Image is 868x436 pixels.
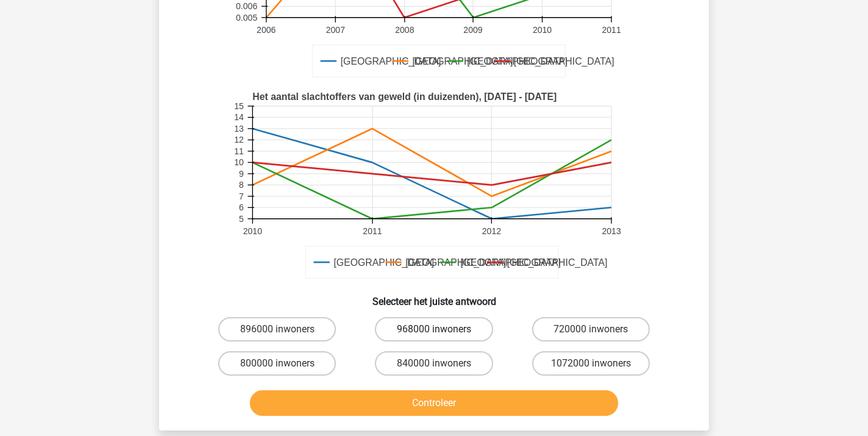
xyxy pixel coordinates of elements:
[218,317,336,341] label: 896000 inwoners
[405,257,506,268] text: [GEOGRAPHIC_DATA]
[532,351,650,376] label: 1072000 inwoners
[239,169,244,179] text: 9
[234,146,244,156] text: 11
[234,158,244,168] text: 10
[602,25,621,35] text: 2011
[250,390,619,416] button: Controleer
[218,351,336,376] label: 800000 inwoners
[234,135,244,145] text: 12
[467,56,567,67] text: [GEOGRAPHIC_DATA]
[395,25,414,35] text: 2008
[333,257,434,268] text: [GEOGRAPHIC_DATA]
[252,92,557,102] text: Het aantal slachtoffers van geweld (in duizenden), [DATE] - [DATE]
[507,257,608,268] text: [GEOGRAPHIC_DATA]
[239,180,244,190] text: 8
[257,25,276,35] text: 2006
[341,56,441,67] text: [GEOGRAPHIC_DATA]
[326,25,345,35] text: 2007
[236,13,257,23] text: 0.005
[239,191,244,201] text: 7
[234,113,244,123] text: 14
[602,226,621,236] text: 2013
[239,202,244,212] text: 6
[413,56,513,67] text: [GEOGRAPHIC_DATA]
[234,124,244,134] text: 13
[514,56,614,67] text: [GEOGRAPHIC_DATA]
[236,1,257,11] text: 0.006
[482,226,501,236] text: 2012
[463,25,482,35] text: 2009
[234,101,244,111] text: 15
[179,286,689,307] h6: Selecteer het juiste antwoord
[243,226,262,236] text: 2010
[533,25,552,35] text: 2010
[375,317,493,341] label: 968000 inwoners
[460,257,561,268] text: [GEOGRAPHIC_DATA]
[363,226,382,236] text: 2011
[239,214,244,224] text: 5
[375,351,493,376] label: 840000 inwoners
[532,317,650,341] label: 720000 inwoners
